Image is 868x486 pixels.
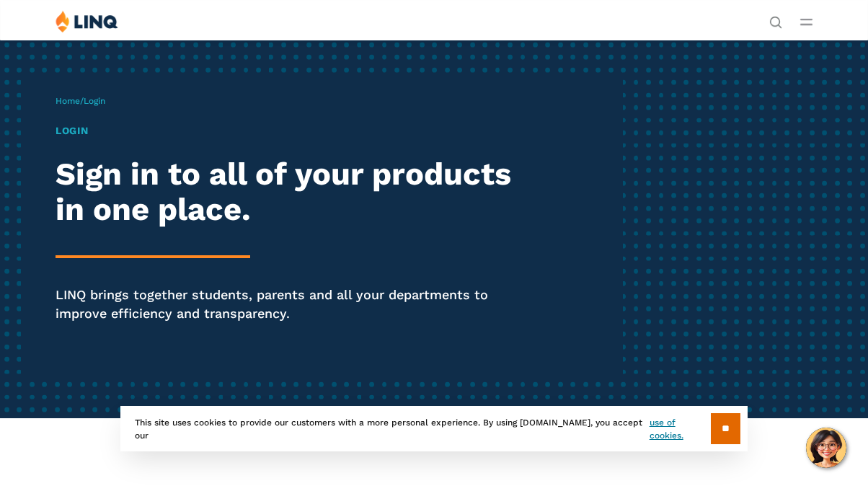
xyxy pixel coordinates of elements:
[56,96,105,106] span: /
[650,416,711,442] a: use of cookies.
[806,428,846,468] button: Hello, have a question? Let’s chat.
[84,96,105,106] span: Login
[769,10,782,27] nav: Utility Navigation
[56,10,118,32] img: LINQ | K‑12 Software
[56,123,532,138] h1: Login
[120,406,748,451] div: This site uses cookies to provide our customers with a more personal experience. By using [DOMAIN...
[769,14,782,27] button: Open Search Bar
[800,14,812,30] button: Open Main Menu
[56,96,80,106] a: Home
[56,156,532,229] h2: Sign in to all of your products in one place.
[56,286,532,322] p: LINQ brings together students, parents and all your departments to improve efficiency and transpa...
